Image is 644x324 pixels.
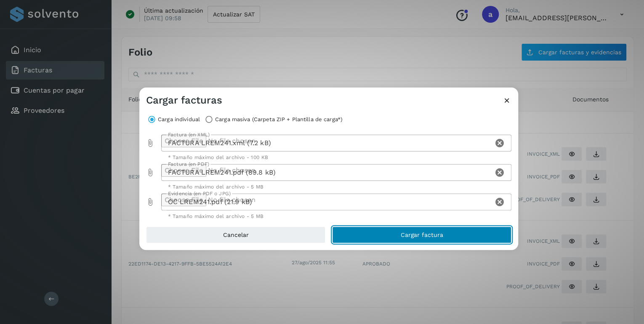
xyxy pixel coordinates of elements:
label: Carga individual [158,114,200,125]
h3: Cargar facturas [146,94,222,106]
i: Factura (en XML) prepended action [146,139,154,147]
span: Cargar factura [401,232,443,238]
div: * Tamaño máximo del archivo - 5 MB [168,214,505,219]
div: FACTURA LREM241.pdf (89.8 kB) [161,164,493,181]
i: Evidencia (en PDF o JPG) prepended action [146,198,154,206]
button: Cargar factura [332,226,511,243]
i: Clear Factura (en PDF) [495,167,505,178]
i: Factura (en PDF) prepended action [146,168,154,177]
div: * Tamaño máximo del archivo - 5 MB [168,184,505,189]
i: Clear Factura (en XML) [495,138,505,148]
div: FACTURA LREM241.xml (7.2 kB) [161,135,493,151]
div: OC LREM241.pdf (21.9 kB) [161,194,493,210]
button: Cancelar [146,226,325,243]
div: * Tamaño máximo del archivo - 100 KB [168,155,505,160]
label: Carga masiva (Carpeta ZIP + Plantilla de carga*) [215,114,343,125]
span: Cancelar [223,232,249,238]
i: Clear Evidencia (en PDF o JPG) [495,197,505,207]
